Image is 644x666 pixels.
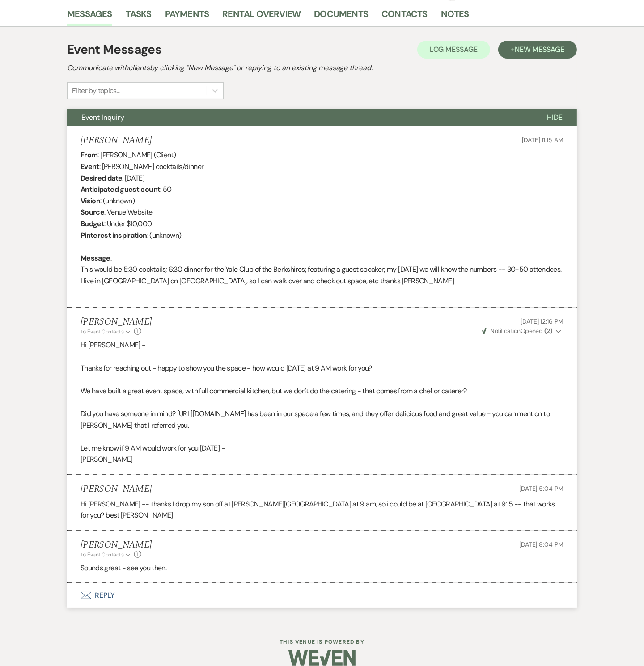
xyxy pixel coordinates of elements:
[314,7,368,26] a: Documents
[417,41,490,59] button: Log Message
[80,150,97,160] b: From
[533,109,577,126] button: Hide
[80,185,160,194] b: Anticipated guest count
[80,231,147,240] b: Pinterest inspiration
[80,408,563,431] p: Did you have someone in mind? [URL][DOMAIN_NAME] has been in our space a few times, and they offe...
[80,498,563,521] p: Hi [PERSON_NAME] -- thanks I drop my son off at [PERSON_NAME][GEOGRAPHIC_DATA] at 9 am, so i coul...
[80,253,110,263] b: Message
[519,485,563,493] span: [DATE] 5:04 PM
[80,443,563,454] p: Let me know if 9 AM would work for you [DATE] -
[519,540,563,548] span: [DATE] 8:04 PM
[80,196,100,206] b: Vision
[80,551,132,559] button: to: Event Contacts
[80,149,563,298] div: : [PERSON_NAME] (Client) : [PERSON_NAME] cocktails/dinner : [DATE] : 50 : (unknown) : Venue Websi...
[80,328,132,336] button: to: Event Contacts
[80,173,122,183] b: Desired date
[498,41,577,59] button: +New Message
[441,7,469,26] a: Notes
[80,316,152,328] h5: [PERSON_NAME]
[547,113,563,122] span: Hide
[515,45,564,54] span: New Message
[430,45,478,54] span: Log Message
[80,385,563,397] p: We have built a great event space, with full commercial kitchen, but we don't do the catering - t...
[80,219,104,228] b: Budget
[521,317,563,325] span: [DATE] 12:16 PM
[490,327,520,335] span: Notification
[80,363,563,374] p: Thanks for reaching out - happy to show you the space - how would [DATE] at 9 AM work for you?
[381,7,428,26] a: Contacts
[67,583,577,608] button: Reply
[67,40,161,59] h1: Event Messages
[544,327,552,335] strong: ( 2 )
[481,326,563,336] button: NotificationOpened (2)
[482,327,552,335] span: Opened
[80,562,563,574] p: Sounds great - see you then.
[80,551,123,558] span: to: Event Contacts
[80,135,152,146] h5: [PERSON_NAME]
[522,136,563,144] span: [DATE] 11:15 AM
[80,207,104,217] b: Source
[222,7,301,26] a: Rental Overview
[80,328,123,335] span: to: Event Contacts
[80,339,563,351] p: Hi [PERSON_NAME] -
[80,162,99,171] b: Event
[67,63,577,73] h2: Communicate with clients by clicking "New Message" or replying to an existing message thread.
[72,85,120,96] div: Filter by topics...
[80,484,152,495] h5: [PERSON_NAME]
[165,7,209,26] a: Payments
[81,113,124,122] span: Event Inquiry
[80,454,563,465] p: [PERSON_NAME]
[80,540,152,551] h5: [PERSON_NAME]
[67,109,533,126] button: Event Inquiry
[126,7,152,26] a: Tasks
[67,7,112,26] a: Messages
